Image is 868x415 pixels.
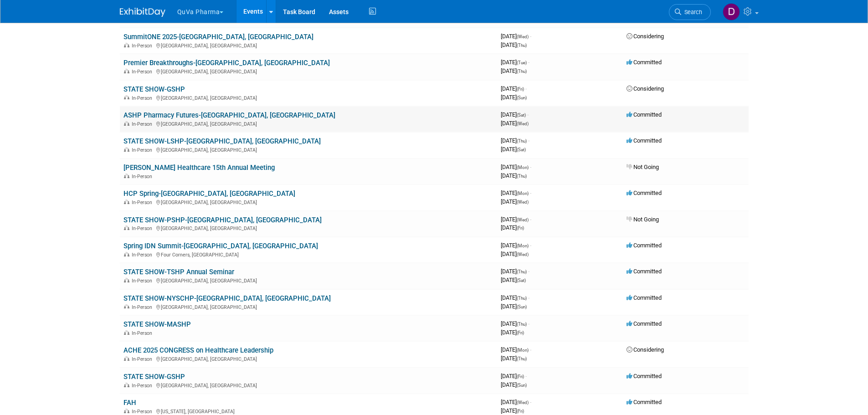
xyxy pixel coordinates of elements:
[123,251,493,258] div: Four Corners, [GEOGRAPHIC_DATA]
[123,137,321,145] a: STATE SHOW-LSHP-[GEOGRAPHIC_DATA], [GEOGRAPHIC_DATA]
[123,198,493,205] div: [GEOGRAPHIC_DATA], [GEOGRAPHIC_DATA]
[123,399,136,407] a: FAH
[123,146,493,153] div: [GEOGRAPHIC_DATA], [GEOGRAPHIC_DATA]
[517,138,527,143] span: (Thu)
[501,85,527,92] span: [DATE]
[132,69,155,75] span: In-Person
[123,303,493,310] div: [GEOGRAPHIC_DATA], [GEOGRAPHIC_DATA]
[132,43,155,49] span: In-Person
[132,174,155,179] span: In-Person
[501,251,529,257] span: [DATE]
[124,383,129,387] img: In-Person Event
[123,164,275,172] a: [PERSON_NAME] Healthcare 15th Annual Meeting
[123,59,330,67] a: Premier Breakthroughs-[GEOGRAPHIC_DATA], [GEOGRAPHIC_DATA]
[627,294,662,301] span: Committed
[124,225,129,230] img: In-Person Event
[501,190,531,196] span: [DATE]
[527,111,529,118] span: -
[124,278,129,282] img: In-Person Event
[123,346,273,354] a: ACHE 2025 CONGRESS on Healthcare Leadership
[123,85,185,93] a: STATE SHOW-GSHP
[627,346,664,353] span: Considering
[501,198,529,205] span: [DATE]
[681,9,702,15] span: Search
[517,348,529,353] span: (Mon)
[132,252,155,258] span: In-Person
[123,355,493,362] div: [GEOGRAPHIC_DATA], [GEOGRAPHIC_DATA]
[124,356,129,361] img: In-Person Event
[123,224,493,231] div: [GEOGRAPHIC_DATA], [GEOGRAPHIC_DATA]
[124,304,129,309] img: In-Person Event
[627,399,662,405] span: Committed
[501,216,531,223] span: [DATE]
[669,4,711,20] a: Search
[530,216,531,223] span: -
[517,269,527,274] span: (Thu)
[517,304,527,309] span: (Sun)
[123,33,313,41] a: SummitONE 2025-[GEOGRAPHIC_DATA], [GEOGRAPHIC_DATA]
[530,399,531,405] span: -
[132,383,155,389] span: In-Person
[627,373,662,379] span: Committed
[530,346,531,353] span: -
[517,174,527,179] span: (Thu)
[530,33,531,40] span: -
[501,399,531,405] span: [DATE]
[627,164,659,170] span: Not Going
[517,217,529,222] span: (Wed)
[517,278,526,283] span: (Sat)
[501,111,529,118] span: [DATE]
[501,381,527,388] span: [DATE]
[123,277,493,284] div: [GEOGRAPHIC_DATA], [GEOGRAPHIC_DATA]
[627,320,662,327] span: Committed
[517,95,527,100] span: (Sun)
[123,294,331,302] a: STATE SHOW-NYSCHP-[GEOGRAPHIC_DATA], [GEOGRAPHIC_DATA]
[501,172,527,179] span: [DATE]
[627,216,659,223] span: Not Going
[501,329,524,336] span: [DATE]
[501,59,529,66] span: [DATE]
[123,67,493,75] div: [GEOGRAPHIC_DATA], [GEOGRAPHIC_DATA]
[528,59,529,66] span: -
[123,381,493,389] div: [GEOGRAPHIC_DATA], [GEOGRAPHIC_DATA]
[124,121,129,126] img: In-Person Event
[132,225,155,231] span: In-Person
[528,137,529,144] span: -
[123,407,493,415] div: [US_STATE], [GEOGRAPHIC_DATA]
[530,190,531,196] span: -
[123,216,322,224] a: STATE SHOW-PSHP-[GEOGRAPHIC_DATA], [GEOGRAPHIC_DATA]
[517,147,526,152] span: (Sat)
[501,294,529,301] span: [DATE]
[123,242,318,250] a: Spring IDN Summit-[GEOGRAPHIC_DATA], [GEOGRAPHIC_DATA]
[517,191,529,196] span: (Mon)
[528,268,529,275] span: -
[517,165,529,170] span: (Mon)
[517,225,524,231] span: (Fri)
[627,190,662,196] span: Committed
[132,95,155,101] span: In-Person
[517,60,527,65] span: (Tue)
[123,120,493,127] div: [GEOGRAPHIC_DATA], [GEOGRAPHIC_DATA]
[525,85,527,92] span: -
[120,8,165,17] img: ExhibitDay
[132,200,155,205] span: In-Person
[124,95,129,100] img: In-Person Event
[525,373,527,379] span: -
[501,67,527,74] span: [DATE]
[124,69,129,73] img: In-Person Event
[530,164,531,170] span: -
[132,121,155,127] span: In-Person
[501,303,527,310] span: [DATE]
[124,174,129,178] img: In-Person Event
[501,407,524,414] span: [DATE]
[124,330,129,335] img: In-Person Event
[517,69,527,74] span: (Thu)
[530,242,531,249] span: -
[517,243,529,248] span: (Mon)
[517,252,529,257] span: (Wed)
[501,346,531,353] span: [DATE]
[501,277,526,283] span: [DATE]
[501,94,527,101] span: [DATE]
[501,146,526,153] span: [DATE]
[517,330,524,335] span: (Fri)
